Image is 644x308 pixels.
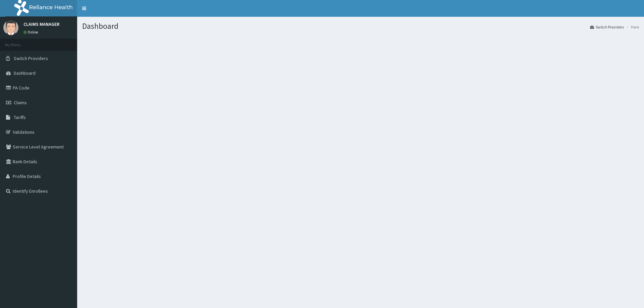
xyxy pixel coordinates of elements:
[23,22,59,26] p: CLAIMS MANAGER
[14,114,26,120] span: Tariffs
[23,30,40,35] a: Online
[3,20,18,35] img: User Image
[82,22,639,30] h1: Dashboard
[14,70,36,76] span: Dashboard
[14,100,27,106] span: Claims
[625,24,639,30] li: Here
[590,24,624,30] a: Switch Providers
[14,55,48,61] span: Switch Providers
